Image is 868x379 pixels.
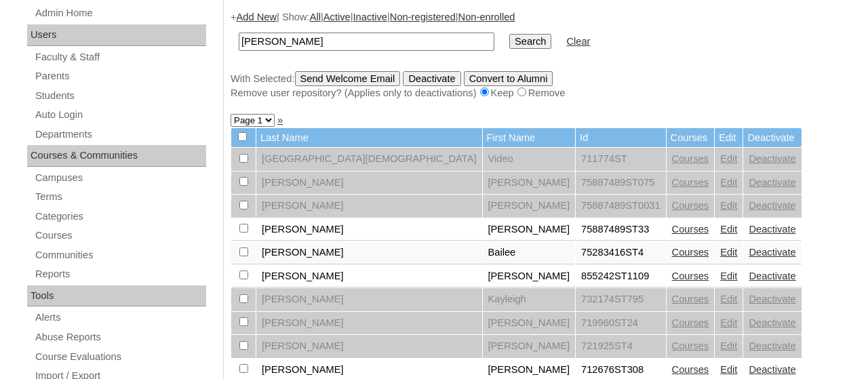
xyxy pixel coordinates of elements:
[231,71,854,100] div: With Selected:
[749,364,795,375] a: Deactivate
[720,364,737,375] a: Edit
[720,317,737,328] a: Edit
[672,177,709,188] a: Courses
[483,312,576,335] td: [PERSON_NAME]
[672,153,709,164] a: Courses
[483,335,576,358] td: [PERSON_NAME]
[483,241,576,264] td: Bailee
[27,145,206,167] div: Courses & Communities
[720,224,737,235] a: Edit
[509,34,551,49] input: Search
[720,247,737,258] a: Edit
[403,71,460,86] input: Deactivate
[256,218,482,241] td: [PERSON_NAME]
[34,329,206,346] a: Abuse Reports
[749,153,795,164] a: Deactivate
[323,12,351,22] a: Active
[34,348,206,365] a: Course Evaluations
[256,335,482,358] td: [PERSON_NAME]
[566,36,590,47] a: Clear
[720,200,737,211] a: Edit
[576,195,666,218] td: 75887489ST0031
[231,86,854,100] div: Remove user repository? (Applies only to deactivations) Keep Remove
[34,266,206,283] a: Reports
[34,208,206,225] a: Categories
[749,177,795,188] a: Deactivate
[576,172,666,195] td: 75887489ST075
[34,68,206,85] a: Parents
[34,227,206,244] a: Courses
[483,218,576,241] td: [PERSON_NAME]
[667,128,715,148] td: Courses
[672,247,709,258] a: Courses
[256,195,482,218] td: [PERSON_NAME]
[576,265,666,288] td: 855242ST1109
[256,128,482,148] td: Last Name
[256,172,482,195] td: [PERSON_NAME]
[576,218,666,241] td: 75887489ST33
[576,312,666,335] td: 719960ST24
[749,294,795,304] a: Deactivate
[749,224,795,235] a: Deactivate
[715,128,743,148] td: Edit
[237,12,277,22] a: Add New
[749,200,795,211] a: Deactivate
[256,241,482,264] td: [PERSON_NAME]
[576,148,666,171] td: 711774ST
[256,312,482,335] td: [PERSON_NAME]
[483,172,576,195] td: [PERSON_NAME]
[749,271,795,281] a: Deactivate
[749,317,795,328] a: Deactivate
[458,12,515,22] a: Non-enrolled
[34,309,206,326] a: Alerts
[34,106,206,123] a: Auto Login
[34,87,206,104] a: Students
[672,317,709,328] a: Courses
[672,294,709,304] a: Courses
[483,148,576,171] td: Video
[749,340,795,351] a: Deactivate
[34,247,206,264] a: Communities
[256,265,482,288] td: [PERSON_NAME]
[483,195,576,218] td: [PERSON_NAME]
[483,265,576,288] td: [PERSON_NAME]
[483,128,576,148] td: First Name
[720,294,737,304] a: Edit
[672,271,709,281] a: Courses
[749,247,795,258] a: Deactivate
[256,288,482,311] td: [PERSON_NAME]
[34,188,206,205] a: Terms
[27,24,206,46] div: Users
[256,148,482,171] td: [GEOGRAPHIC_DATA][DEMOGRAPHIC_DATA]
[239,33,494,51] input: Search
[310,12,321,22] a: All
[464,71,553,86] input: Convert to Alumni
[743,128,801,148] td: Deactivate
[390,12,456,22] a: Non-registered
[483,288,576,311] td: Kayleigh
[34,49,206,66] a: Faculty & Staff
[720,153,737,164] a: Edit
[34,169,206,186] a: Campuses
[27,285,206,307] div: Tools
[231,10,854,100] div: + | Show: | | | |
[576,335,666,358] td: 721925ST4
[277,115,283,125] a: »
[576,288,666,311] td: 732174ST795
[34,5,206,22] a: Admin Home
[353,12,388,22] a: Inactive
[672,340,709,351] a: Courses
[672,200,709,211] a: Courses
[34,126,206,143] a: Departments
[576,241,666,264] td: 75283416ST4
[672,364,709,375] a: Courses
[720,271,737,281] a: Edit
[295,71,401,86] input: Send Welcome Email
[672,224,709,235] a: Courses
[720,177,737,188] a: Edit
[720,340,737,351] a: Edit
[576,128,666,148] td: Id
